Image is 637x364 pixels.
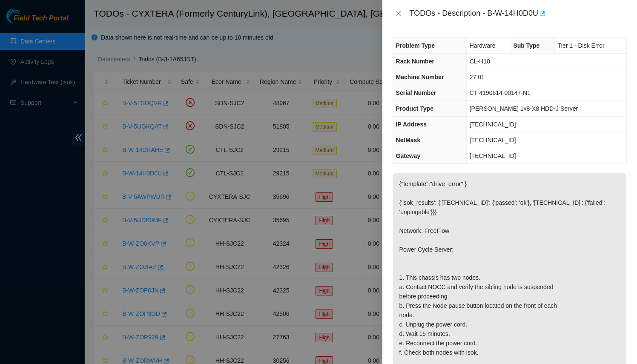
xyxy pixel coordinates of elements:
span: Hardware [470,42,496,49]
span: Rack Number [396,58,434,65]
span: Sub Type [513,42,539,49]
span: [TECHNICAL_ID] [470,152,516,159]
span: 27:01 [470,74,485,80]
span: close [395,10,402,17]
span: CT-4190614-00147-N1 [470,89,531,96]
span: IP Address [396,121,427,128]
div: TODOs - Description - B-W-14H0D0U [410,7,627,20]
span: CL-H10 [470,58,490,65]
span: Machine Number [396,74,444,80]
span: Product Type [396,105,433,112]
span: Serial Number [396,89,436,96]
span: Gateway [396,152,421,159]
span: Tier 1 - Disk Error [558,42,605,49]
span: Problem Type [396,42,435,49]
span: [TECHNICAL_ID] [470,121,516,128]
button: Close [393,10,405,18]
span: NetMask [396,137,421,143]
span: [PERSON_NAME] 1x8-X8 HDD-J Server [470,105,578,112]
span: [TECHNICAL_ID] [470,137,516,143]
